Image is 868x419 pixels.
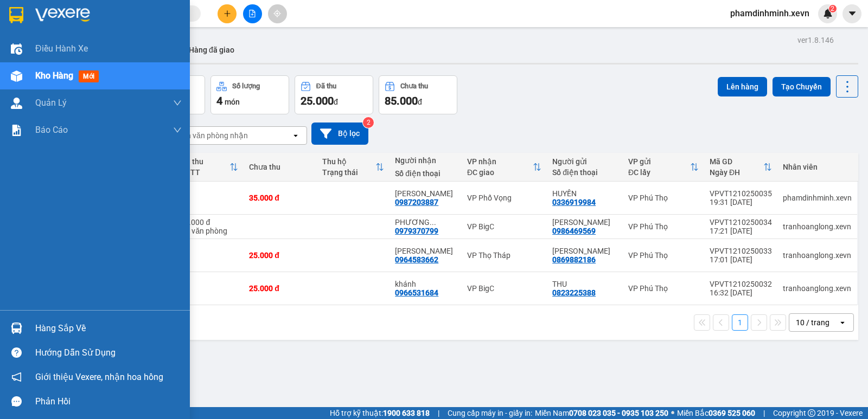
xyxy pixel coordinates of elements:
[35,345,182,361] div: Hướng dẫn sử dụng
[395,247,456,255] div: MINH LÊ
[180,168,229,177] div: HTTT
[248,10,256,17] span: file-add
[330,407,430,419] span: Hỗ trợ kỹ thuật:
[710,227,772,235] div: 17:21 [DATE]
[831,5,834,12] span: 2
[395,169,456,178] div: Số điện thoại
[783,163,852,171] div: Nhân viên
[783,284,852,293] div: tranhoanglong.xevn
[552,157,617,166] div: Người gửi
[79,70,99,82] span: mới
[732,314,748,331] button: 1
[35,370,163,384] span: Giới thiệu Vexere, nhận hoa hồng
[11,70,22,82] img: warehouse-icon
[710,218,772,227] div: VPVT1210250034
[316,82,336,90] div: Đã thu
[232,82,260,90] div: Số lượng
[210,75,289,114] button: Số lượng4món
[180,218,238,227] div: 25.000 đ
[677,407,755,419] span: Miền Bắc
[11,323,22,334] img: warehouse-icon
[829,5,837,12] sup: 2
[180,227,238,235] div: Tại văn phòng
[552,198,596,207] div: 0336919984
[797,34,834,46] div: ver 1.8.146
[438,407,439,419] span: |
[552,227,596,235] div: 0986469569
[173,130,248,141] div: Chọn văn phòng nhận
[268,4,287,23] button: aim
[383,409,430,417] strong: 1900 633 818
[301,94,334,107] span: 25.000
[418,98,422,106] span: đ
[11,396,22,407] span: message
[175,153,244,182] th: Toggle SortBy
[623,153,704,182] th: Toggle SortBy
[796,317,829,328] div: 10 / trang
[467,194,541,202] div: VP Phố Vọng
[311,123,368,145] button: Bộ lọc
[552,189,617,198] div: HUYỀN
[216,94,222,107] span: 4
[628,168,690,177] div: ĐC lấy
[249,194,311,202] div: 35.000 đ
[218,4,237,23] button: plus
[273,10,281,17] span: aim
[808,409,815,417] span: copyright
[291,131,300,140] svg: open
[11,43,22,55] img: warehouse-icon
[35,70,73,81] span: Kho hàng
[9,7,23,23] img: logo-vxr
[395,227,438,235] div: 0979370799
[249,284,311,293] div: 25.000 đ
[173,99,182,107] span: down
[763,407,765,419] span: |
[467,157,533,166] div: VP nhận
[243,4,262,23] button: file-add
[467,284,541,293] div: VP BigC
[628,251,699,260] div: VP Phú Thọ
[430,218,436,227] span: ...
[783,251,852,260] div: tranhoanglong.xevn
[838,318,847,327] svg: open
[823,9,833,18] img: icon-new-feature
[249,251,311,260] div: 25.000 đ
[467,168,533,177] div: ĐC giao
[552,247,617,255] div: HÀ LINH
[710,255,772,264] div: 17:01 [DATE]
[722,7,818,20] span: phamdinhminh.xevn
[552,218,617,227] div: QUANG THẮNG
[379,75,457,114] button: Chưa thu85.000đ
[569,409,668,417] strong: 0708 023 035 - 0935 103 250
[35,320,182,337] div: Hàng sắp về
[671,411,674,415] span: ⚪️
[322,157,375,166] div: Thu hộ
[395,288,438,297] div: 0966531684
[710,198,772,207] div: 19:31 [DATE]
[710,168,763,177] div: Ngày ĐH
[35,96,67,109] span: Quản Lý
[11,347,22,358] span: question-circle
[467,222,541,231] div: VP BigC
[710,280,772,288] div: VPVT1210250032
[11,372,22,382] span: notification
[322,168,375,177] div: Trạng thái
[317,153,390,182] th: Toggle SortBy
[363,117,374,128] sup: 2
[395,189,456,198] div: ANH HÙNG
[628,284,699,293] div: VP Phú Thọ
[395,156,456,165] div: Người nhận
[710,157,763,166] div: Mã GD
[467,251,541,260] div: VP Thọ Tháp
[552,168,617,177] div: Số điện thoại
[718,77,767,96] button: Lên hàng
[395,218,456,227] div: PHƯƠNG NHUNG
[710,189,772,198] div: VPVT1210250035
[11,125,22,136] img: solution-icon
[35,123,68,137] span: Báo cáo
[334,98,338,106] span: đ
[783,194,852,202] div: phamdinhminh.xevn
[843,4,861,23] button: caret-down
[535,407,668,419] span: Miền Nam
[395,255,438,264] div: 0964583662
